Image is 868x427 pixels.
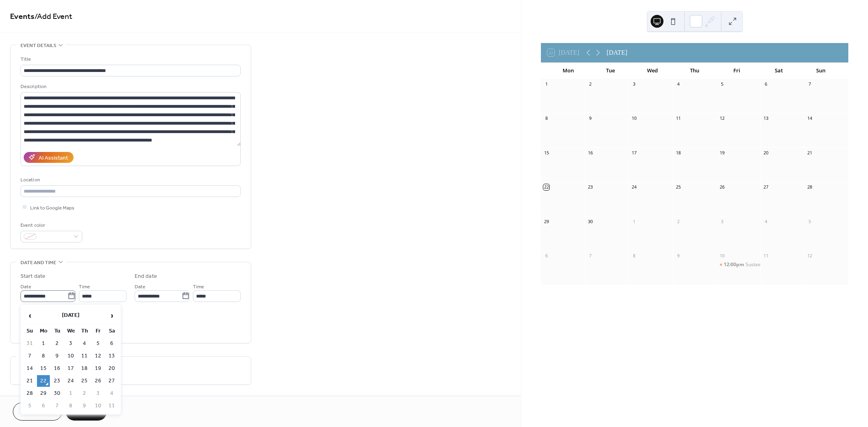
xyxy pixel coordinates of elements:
div: End date [135,272,157,281]
span: Event details [20,41,56,50]
div: Event color [20,221,81,230]
td: 14 [23,363,36,374]
div: Description [20,82,239,91]
td: 29 [37,388,50,399]
td: 28 [23,388,36,399]
td: 9 [78,400,91,412]
div: 14 [807,115,813,121]
span: Date [20,282,31,291]
td: 10 [64,350,77,362]
div: 11 [675,115,681,121]
span: › [106,308,118,324]
span: Link to Google Maps [30,203,74,212]
span: Cancel [27,408,48,417]
td: 18 [78,363,91,374]
div: 8 [543,115,549,121]
div: 17 [631,150,637,156]
div: Sat [758,63,800,79]
td: 8 [64,400,77,412]
td: 19 [92,363,104,374]
td: 15 [37,363,50,374]
div: Tue [590,63,632,79]
div: 18 [675,150,681,156]
div: 26 [719,184,725,190]
button: AI Assistant [24,152,74,163]
a: Events [10,9,35,25]
span: Date [135,282,145,291]
td: 1 [37,338,50,349]
td: 27 [105,375,118,387]
div: 12 [807,253,813,259]
div: Wed [631,63,674,79]
div: 10 [631,115,637,121]
div: 25 [675,184,681,190]
div: 20 [763,150,769,156]
div: AI Assistant [39,154,68,162]
span: Time [193,282,204,291]
div: Title [20,55,239,64]
td: 25 [78,375,91,387]
th: [DATE] [37,307,104,324]
td: 26 [92,375,104,387]
td: 13 [105,350,118,362]
div: 7 [807,81,813,87]
td: 5 [23,400,36,412]
th: We [64,325,77,337]
div: 3 [719,218,725,224]
th: Fr [92,325,104,337]
th: Sa [105,325,118,337]
td: 23 [51,375,63,387]
div: 22 [543,184,549,190]
td: 7 [23,350,36,362]
td: 1 [64,388,77,399]
button: Cancel [13,402,62,421]
div: 15 [543,150,549,156]
td: 11 [105,400,118,412]
th: Su [23,325,36,337]
div: Location [20,176,239,184]
span: 12:00pm [724,261,745,268]
th: Th [78,325,91,337]
div: 29 [543,218,549,224]
td: 17 [64,363,77,374]
div: 19 [719,150,725,156]
div: 5 [807,218,813,224]
div: 4 [675,81,681,87]
div: 12 [719,115,725,121]
div: Sustainability in Early Careers [717,261,760,268]
td: 12 [92,350,104,362]
td: 20 [105,363,118,374]
div: 10 [719,253,725,259]
div: 3 [631,81,637,87]
div: 6 [543,253,549,259]
td: 7 [51,400,63,412]
div: 6 [763,81,769,87]
div: 11 [763,253,769,259]
div: 21 [807,150,813,156]
div: 5 [719,81,725,87]
td: 3 [92,388,104,399]
div: 30 [587,218,593,224]
div: 16 [587,150,593,156]
td: 31 [23,338,36,349]
td: 4 [105,388,118,399]
div: Sun [800,63,842,79]
div: Fri [716,63,758,79]
td: 9 [51,350,63,362]
span: / Add Event [35,9,72,25]
td: 6 [37,400,50,412]
div: Start date [20,272,45,281]
th: Mo [37,325,50,337]
td: 2 [78,388,91,399]
div: Sustainability in Early Careers [745,261,812,268]
div: 9 [587,115,593,121]
th: Tu [51,325,63,337]
div: 27 [763,184,769,190]
td: 24 [64,375,77,387]
div: 13 [763,115,769,121]
td: 5 [92,338,104,349]
div: [DATE] [607,48,628,57]
td: 4 [78,338,91,349]
td: 30 [51,388,63,399]
div: 9 [675,253,681,259]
